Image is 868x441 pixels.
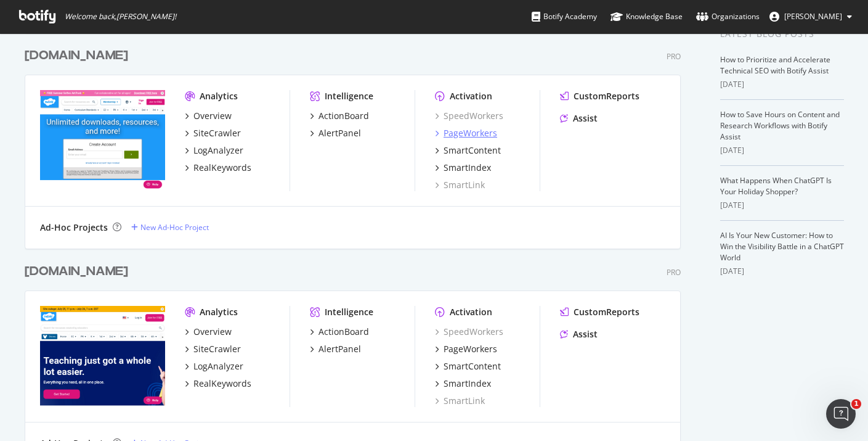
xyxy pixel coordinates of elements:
a: What Happens When ChatGPT Is Your Holiday Shopper? [720,175,832,197]
a: SmartLink [435,395,485,407]
div: New Ad-Hoc Project [140,222,209,233]
div: SmartContent [444,360,501,373]
span: Ruth Everett [784,11,842,22]
div: Ad-Hoc Projects [40,221,108,234]
a: SmartLink [435,179,485,191]
div: Activation [450,306,492,318]
a: SiteCrawler [185,343,241,355]
div: [DATE] [720,79,844,90]
div: [DOMAIN_NAME] [25,47,128,65]
a: Assist [560,328,598,340]
div: SmartIndex [444,377,491,390]
a: CustomReports [560,306,639,318]
a: Assist [560,112,598,125]
a: RealKeywords [185,162,251,174]
div: AlertPanel [318,127,361,139]
a: SmartIndex [435,162,491,174]
div: ActionBoard [318,110,369,122]
div: [DOMAIN_NAME] [25,263,128,281]
a: SmartContent [435,360,501,373]
div: Assist [573,328,598,340]
div: Overview [193,326,232,338]
div: LogAnalyzer [193,144,243,157]
div: SiteCrawler [193,343,241,355]
a: RealKeywords [185,377,251,390]
div: Pro [667,51,681,62]
div: SmartContent [444,144,501,157]
a: LogAnalyzer [185,144,243,157]
a: Overview [185,326,232,338]
a: CustomReports [560,90,639,102]
a: AI Is Your New Customer: How to Win the Visibility Battle in a ChatGPT World [720,230,844,263]
div: Intelligence [325,90,373,102]
div: Analytics [200,90,238,102]
a: [DOMAIN_NAME] [25,47,133,65]
div: Knowledge Base [610,10,683,23]
div: Pro [667,267,681,278]
a: PageWorkers [435,127,497,139]
div: LogAnalyzer [193,360,243,373]
a: AlertPanel [310,343,361,355]
a: ActionBoard [310,326,369,338]
a: How to Prioritize and Accelerate Technical SEO with Botify Assist [720,54,830,76]
img: twinkl.com [40,306,165,406]
a: SiteCrawler [185,127,241,139]
a: AlertPanel [310,127,361,139]
div: AlertPanel [318,343,361,355]
a: How to Save Hours on Content and Research Workflows with Botify Assist [720,109,840,142]
a: SmartContent [435,144,501,157]
div: [DATE] [720,200,844,211]
img: twinkl.co.uk [40,90,165,190]
div: Analytics [200,306,238,318]
a: SpeedWorkers [435,110,503,122]
a: SmartIndex [435,377,491,390]
a: [DOMAIN_NAME] [25,263,133,281]
div: PageWorkers [444,127,497,139]
div: RealKeywords [193,162,251,174]
div: CustomReports [574,306,639,318]
div: PageWorkers [444,343,497,355]
div: ActionBoard [318,326,369,338]
div: Activation [450,90,492,102]
div: SiteCrawler [193,127,241,139]
div: Assist [573,112,598,125]
button: [PERSON_NAME] [760,7,862,27]
div: SmartIndex [444,162,491,174]
a: Overview [185,110,232,122]
a: ActionBoard [310,110,369,122]
a: PageWorkers [435,343,497,355]
span: Welcome back, [PERSON_NAME] ! [65,12,176,22]
div: [DATE] [720,266,844,277]
a: SpeedWorkers [435,326,503,338]
div: CustomReports [574,90,639,102]
div: Organizations [696,10,760,23]
span: 1 [851,399,861,409]
div: RealKeywords [193,377,251,390]
div: Intelligence [325,306,373,318]
iframe: Intercom live chat [826,399,856,429]
div: Overview [193,110,232,122]
div: [DATE] [720,145,844,156]
div: Botify Academy [532,10,597,23]
a: LogAnalyzer [185,360,243,373]
a: New Ad-Hoc Project [131,222,209,233]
